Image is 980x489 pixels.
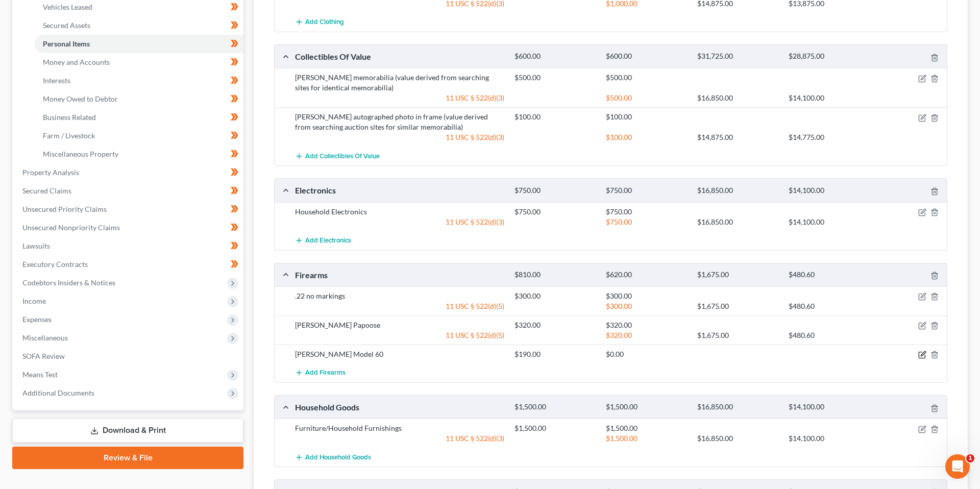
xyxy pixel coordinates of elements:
div: [PERSON_NAME] memorabilia (value derived from searching sites for identical memorabilia) [290,72,509,93]
span: Expenses [22,315,52,324]
span: Miscellaneous Property [43,150,118,158]
div: 11 USC § 522(d)(3) [290,217,509,227]
div: $300.00 [509,291,601,301]
div: $1,500.00 [601,433,692,444]
div: [PERSON_NAME] autographed photo in frame (value derived from searching auction sites for similar ... [290,112,509,132]
div: Electronics [290,185,509,195]
span: Income [22,297,46,305]
span: SOFA Review [22,352,65,360]
div: Household Goods [290,402,509,412]
div: $14,100.00 [783,93,875,103]
span: Add Electronics [305,236,351,244]
div: .22 no markings [290,291,509,301]
div: $1,500.00 [509,423,601,433]
div: $1,675.00 [692,301,783,311]
span: Lawsuits [22,241,50,250]
div: $16,850.00 [692,433,783,444]
span: Vehicles Leased [43,3,92,11]
button: Add Clothing [295,13,344,32]
div: $320.00 [509,320,601,330]
div: $16,850.00 [692,402,783,412]
div: $500.00 [509,72,601,83]
a: Download & Print [12,419,243,443]
span: Executory Contracts [22,260,88,268]
div: $14,100.00 [783,217,875,227]
div: 11 USC § 522(d)(3) [290,132,509,142]
a: Personal Items [35,35,243,53]
span: Unsecured Nonpriority Claims [22,223,120,232]
div: $0.00 [601,349,692,359]
a: Secured Assets [35,16,243,35]
div: $14,100.00 [783,402,875,412]
div: $16,850.00 [692,93,783,103]
div: [PERSON_NAME] Model 60 [290,349,509,359]
div: $600.00 [509,52,601,61]
div: $14,100.00 [783,433,875,444]
span: Secured Claims [22,186,71,195]
div: Firearms [290,270,509,280]
div: $300.00 [601,291,692,301]
div: $480.60 [783,301,875,311]
div: 11 USC § 522(d)(3) [290,93,509,103]
div: $14,775.00 [783,132,875,142]
span: Add Firearms [305,369,346,377]
div: $100.00 [601,132,692,142]
a: Miscellaneous Property [35,145,243,163]
a: Money and Accounts [35,53,243,71]
div: $750.00 [601,217,692,227]
a: SOFA Review [14,347,243,365]
div: $28,875.00 [783,52,875,61]
span: Miscellaneous [22,333,68,342]
span: Add Clothing [305,18,344,27]
div: Collectibles Of Value [290,51,509,62]
div: $16,850.00 [692,217,783,227]
a: Money Owed to Debtor [35,90,243,108]
a: Unsecured Priority Claims [14,200,243,218]
div: $620.00 [601,270,692,280]
div: $1,675.00 [692,270,783,280]
span: Secured Assets [43,21,90,30]
a: Review & File [12,447,243,469]
button: Add Collectibles Of Value [295,146,380,165]
div: $16,850.00 [692,186,783,195]
div: Furniture/Household Furnishings [290,423,509,433]
div: $810.00 [509,270,601,280]
a: Unsecured Nonpriority Claims [14,218,243,237]
div: Household Electronics [290,207,509,217]
span: Additional Documents [22,388,94,397]
div: $1,500.00 [601,423,692,433]
div: $750.00 [601,186,692,195]
span: Money and Accounts [43,58,110,66]
div: $480.60 [783,330,875,340]
button: Add Household Goods [295,448,371,467]
div: $1,500.00 [601,402,692,412]
a: Business Related [35,108,243,127]
div: $31,725.00 [692,52,783,61]
div: $320.00 [601,330,692,340]
button: Add Electronics [295,231,351,250]
span: Unsecured Priority Claims [22,205,107,213]
div: $500.00 [601,72,692,83]
div: $100.00 [601,112,692,122]
span: Business Related [43,113,96,121]
span: Add Collectibles Of Value [305,152,380,160]
a: Secured Claims [14,182,243,200]
div: $300.00 [601,301,692,311]
a: Lawsuits [14,237,243,255]
span: Farm / Livestock [43,131,95,140]
div: $190.00 [509,349,601,359]
div: $500.00 [601,93,692,103]
div: $750.00 [509,186,601,195]
div: [PERSON_NAME] Papoose [290,320,509,330]
span: Means Test [22,370,58,379]
span: Codebtors Insiders & Notices [22,278,115,287]
div: $320.00 [601,320,692,330]
a: Farm / Livestock [35,127,243,145]
div: $1,500.00 [509,402,601,412]
div: 11 USC § 522(d)(5) [290,301,509,311]
span: Interests [43,76,70,85]
div: 11 USC § 522(d)(5) [290,330,509,340]
span: Add Household Goods [305,453,371,461]
div: $600.00 [601,52,692,61]
span: Property Analysis [22,168,79,177]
